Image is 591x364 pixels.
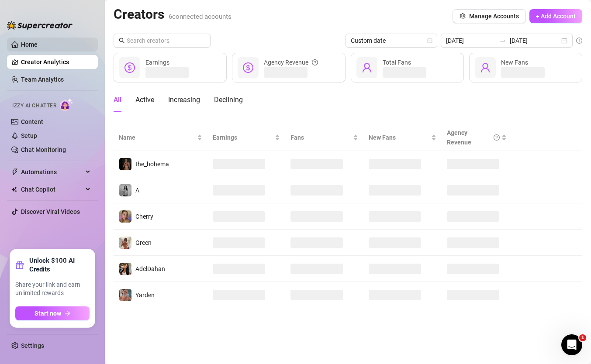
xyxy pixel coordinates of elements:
[11,186,17,192] img: Chat Copilot
[460,13,466,19] span: setting
[145,59,169,66] span: Earnings
[453,9,526,23] button: Manage Accounts
[21,342,44,349] a: Settings
[285,124,363,151] th: Fans
[11,168,18,175] span: thunderbolt
[499,37,506,44] span: to
[427,38,432,43] span: calendar
[124,62,135,73] span: dollar-circle
[7,21,73,30] img: logo-BBDzfeDw.svg
[135,187,139,194] span: A
[312,58,318,67] span: question-circle
[114,95,121,105] div: All
[501,59,528,66] span: New Fans
[119,210,131,223] img: Cherry
[35,310,61,317] span: Start now
[362,62,372,73] span: user
[135,292,155,299] span: Yarden
[15,306,90,320] button: Start nowarrow-right
[127,36,198,45] input: Search creators
[21,76,64,83] a: Team Analytics
[363,124,442,151] th: New Fans
[383,59,411,66] span: Total Fans
[21,55,91,69] a: Creator Analytics
[135,213,153,220] span: Cherry
[15,261,24,269] span: gift
[447,128,500,147] div: Agency Revenue
[119,158,131,170] img: the_bohema
[21,165,83,179] span: Automations
[168,95,200,105] div: Increasing
[135,239,152,246] span: Green
[213,133,273,142] span: Earnings
[494,128,500,147] span: question-circle
[114,6,232,23] h2: Creators
[579,334,586,341] span: 1
[499,37,506,44] span: swap-right
[12,102,56,110] span: Izzy AI Chatter
[135,95,154,105] div: Active
[561,334,582,355] iframe: Intercom live chat
[135,265,165,272] span: AdelDahan
[119,133,195,142] span: Name
[446,36,496,45] input: Start date
[469,13,519,20] span: Manage Accounts
[243,62,253,73] span: dollar-circle
[60,98,73,111] img: AI Chatter
[119,38,125,44] span: search
[21,208,80,215] a: Discover Viral Videos
[29,256,90,274] strong: Unlock $100 AI Credits
[119,289,131,301] img: Yarden
[119,184,131,196] img: A
[169,13,232,21] span: 6 connected accounts
[21,41,38,48] a: Home
[290,133,351,142] span: Fans
[510,36,560,45] input: End date
[119,263,131,275] img: AdelDahan
[21,118,43,125] a: Content
[536,13,576,20] span: + Add Account
[21,132,37,139] a: Setup
[264,58,318,67] div: Agency Revenue
[214,95,243,105] div: Declining
[529,9,582,23] button: + Add Account
[114,124,207,151] th: Name
[576,38,582,44] span: info-circle
[369,133,429,142] span: New Fans
[21,146,66,153] a: Chat Monitoring
[351,34,432,47] span: Custom date
[480,62,491,73] span: user
[15,281,90,298] span: Share your link and earn unlimited rewards
[21,182,83,196] span: Chat Copilot
[119,237,131,249] img: Green
[65,310,71,316] span: arrow-right
[207,124,286,151] th: Earnings
[135,161,169,168] span: the_bohema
